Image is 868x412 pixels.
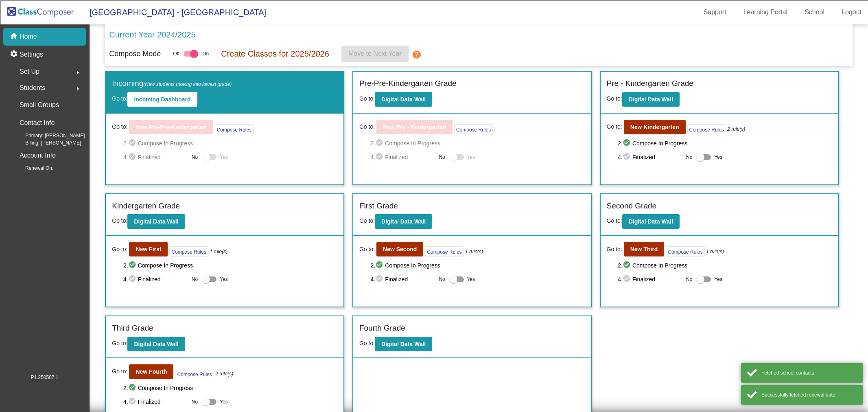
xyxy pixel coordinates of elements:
[221,48,329,60] p: Create Classes for 2025/2026
[128,138,138,148] mat-icon: check_circle
[623,261,632,270] mat-icon: check_circle
[371,261,585,270] span: 2. Compose In Progress
[175,369,214,379] button: Compose Rules
[706,248,724,255] i: 1 rule(s)
[622,214,680,229] button: Digital Data Wall
[123,152,188,162] span: 4. Finalized
[129,364,173,379] button: New Fourth
[220,152,228,162] span: Yes
[467,274,475,284] span: Yes
[136,246,161,252] b: New First
[381,96,426,103] b: Digital Data Wall
[359,340,375,346] span: Go to:
[129,120,213,134] button: New Pre-Pre-Kindergarten
[761,391,857,399] div: Successfully fetched renewal date
[371,274,435,284] span: 4. Finalized
[112,322,153,334] label: Third Grade
[359,245,375,254] span: Go to:
[112,340,127,346] span: Go to:
[20,50,43,59] p: Settings
[607,78,693,90] label: Pre - Kindergarten Grade
[123,383,337,393] span: 2. Compose In Progress
[629,96,673,103] b: Digital Data Wall
[607,245,622,254] span: Go to:
[20,117,55,129] p: Contact Info
[10,50,20,59] mat-icon: settings
[128,383,138,393] mat-icon: check_circle
[112,95,127,102] span: Go to:
[623,152,632,162] mat-icon: check_circle
[624,120,686,134] button: New Kindergarten
[630,246,658,252] b: New Third
[359,123,375,131] span: Go to:
[618,274,682,284] span: 4. Finalized
[375,261,385,270] mat-icon: check_circle
[20,99,59,111] p: Small Groups
[607,95,622,102] span: Go to:
[202,50,209,57] span: On
[109,28,195,41] p: Current Year 2024/2025
[12,139,81,147] span: Billing: [PERSON_NAME]
[607,217,622,224] span: Go to:
[73,84,83,94] mat-icon: arrow_right
[376,242,423,256] button: New Second
[123,138,337,148] span: 2. Compose In Progress
[359,217,375,224] span: Go to:
[607,123,622,131] span: Go to:
[109,48,161,59] p: Compose Mode
[169,246,208,256] button: Compose Rules
[375,214,432,229] button: Digital Data Wall
[112,245,127,254] span: Go to:
[623,138,632,148] mat-icon: check_circle
[714,152,722,162] span: Yes
[761,369,857,377] div: Fetched school contacts
[123,274,188,284] span: 4. Finalized
[383,246,417,252] b: New Second
[73,68,83,77] mat-icon: arrow_right
[375,337,432,351] button: Digital Data Wall
[439,276,445,283] span: No
[439,153,445,161] span: No
[192,276,198,283] span: No
[371,152,435,162] span: 4. Finalized
[375,92,432,107] button: Digital Data Wall
[686,153,692,161] span: No
[454,124,493,134] button: Compose Rules
[173,50,179,57] span: Off
[215,370,233,377] i: 2 rule(s)
[376,120,453,134] button: New Pre - Kindergarten
[220,397,228,407] span: Yes
[381,341,426,347] b: Digital Data Wall
[383,124,446,130] b: New Pre - Kindergarten
[112,200,180,212] label: Kindergarten Grade
[12,164,53,172] span: Renewal On:
[127,214,185,229] button: Digital Data Wall
[210,248,227,255] i: 1 rule(s)
[123,261,337,270] span: 2. Compose In Progress
[375,152,385,162] mat-icon: check_circle
[112,217,127,224] span: Go to:
[714,274,722,284] span: Yes
[686,276,692,283] span: No
[192,398,198,405] span: No
[359,95,375,102] span: Go to:
[375,138,385,148] mat-icon: check_circle
[220,274,228,284] span: Yes
[629,218,673,225] b: Digital Data Wall
[618,152,682,162] span: 4. Finalized
[12,132,85,139] span: Primary: [PERSON_NAME]
[687,124,726,134] button: Compose Rules
[348,50,402,57] span: Move to Next Year
[128,274,138,284] mat-icon: check_circle
[630,124,679,130] b: New Kindergarten
[127,92,197,107] button: Incoming Dashboard
[465,248,483,255] i: 1 rule(s)
[134,96,190,103] b: Incoming Dashboard
[143,81,232,87] span: (New students moving into lowest grade)
[215,124,254,134] button: Compose Rules
[134,218,178,225] b: Digital Data Wall
[20,82,45,94] span: Students
[412,50,422,59] mat-icon: help
[359,200,398,212] label: First Grade
[123,397,188,407] span: 4. Finalized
